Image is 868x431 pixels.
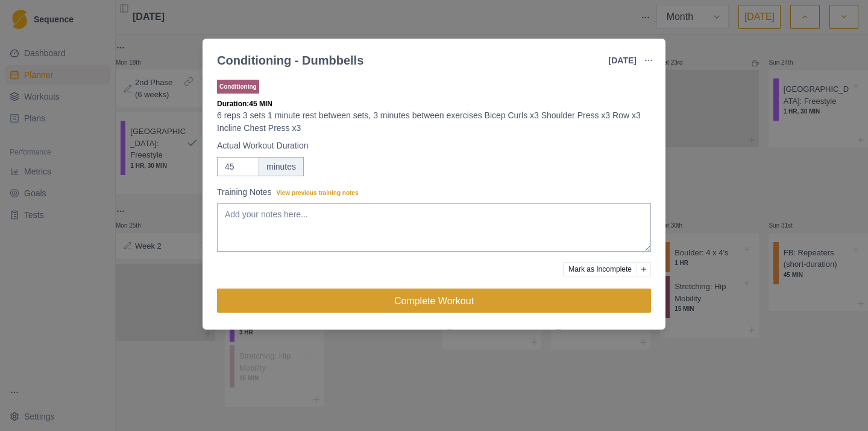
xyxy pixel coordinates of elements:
[217,98,651,109] p: Duration: 45 MIN
[277,190,359,196] span: View previous training notes
[563,262,637,276] button: Mark as Incomplete
[259,157,304,176] div: minutes
[217,139,644,152] label: Actual Workout Duration
[217,80,259,94] p: Conditioning
[217,51,363,69] div: Conditioning - Dumbbells
[609,54,637,67] p: [DATE]
[637,262,651,276] button: Add reason
[217,109,651,135] p: 6 reps 3 sets 1 minute rest between sets, 3 minutes between exercises Bicep Curls x3 Shoulder Pre...
[217,186,644,199] label: Training Notes
[217,289,651,313] button: Complete Workout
